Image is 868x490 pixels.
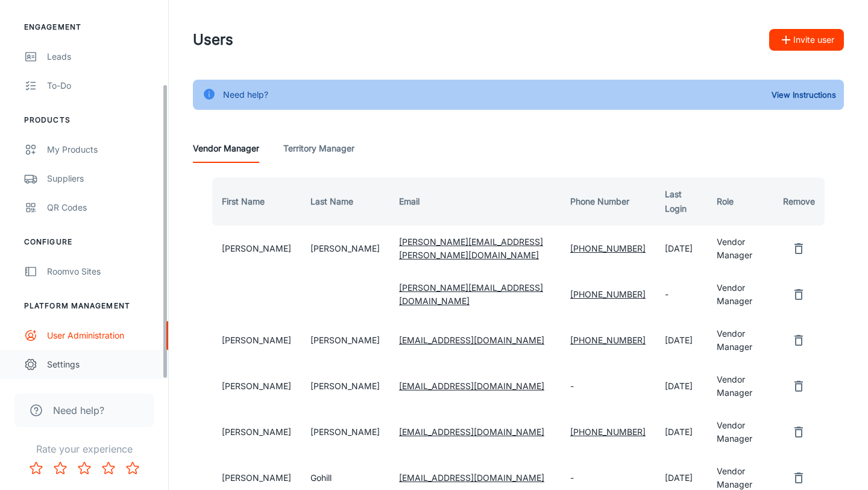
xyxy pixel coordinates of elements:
[47,79,156,92] div: To-do
[121,456,145,480] button: Rate 5 star
[207,363,301,409] td: [PERSON_NAME]
[10,442,159,456] p: Rate your experience
[96,456,121,480] button: Rate 4 star
[570,289,646,299] a: [PHONE_NUMBER]
[787,328,811,352] button: remove user
[787,374,811,398] button: remove user
[24,456,48,480] button: Rate 1 star
[399,335,544,345] a: [EMAIL_ADDRESS][DOMAIN_NAME]
[47,143,156,156] div: My Products
[399,472,544,483] a: [EMAIL_ADDRESS][DOMAIN_NAME]
[561,177,655,226] th: Phone Number
[707,272,773,317] td: Vendor Manager
[707,226,773,272] td: Vendor Manager
[53,403,104,418] span: Need help?
[570,427,646,437] a: [PHONE_NUMBER]
[47,329,156,342] div: User Administration
[655,272,707,317] td: -
[207,226,301,272] td: [PERSON_NAME]
[47,172,156,185] div: Suppliers
[301,409,389,455] td: [PERSON_NAME]
[283,134,354,163] a: Territory Manager
[301,226,389,272] td: [PERSON_NAME]
[399,282,543,306] a: [PERSON_NAME][EMAIL_ADDRESS][DOMAIN_NAME]
[47,358,156,371] div: Settings
[655,363,707,409] td: [DATE]
[47,265,156,278] div: Roomvo Sites
[707,363,773,409] td: Vendor Manager
[207,177,301,226] th: First Name
[301,317,389,363] td: [PERSON_NAME]
[707,409,773,455] td: Vendor Manager
[399,427,544,437] a: [EMAIL_ADDRESS][DOMAIN_NAME]
[773,177,829,226] th: Remove
[399,381,544,391] a: [EMAIL_ADDRESS][DOMAIN_NAME]
[769,29,844,51] button: Invite user
[570,243,646,253] a: [PHONE_NUMBER]
[207,409,301,455] td: [PERSON_NAME]
[193,29,233,51] h1: Users
[655,317,707,363] td: [DATE]
[787,420,811,444] button: remove user
[72,456,96,480] button: Rate 3 star
[707,177,773,226] th: Role
[655,409,707,455] td: [DATE]
[301,363,389,409] td: [PERSON_NAME]
[223,83,268,106] div: Need help?
[399,237,543,260] a: [PERSON_NAME][EMAIL_ADDRESS][PERSON_NAME][DOMAIN_NAME]
[207,317,301,363] td: [PERSON_NAME]
[655,177,707,226] th: Last Login
[389,177,561,226] th: Email
[47,50,156,63] div: Leads
[769,86,839,104] button: View Instructions
[707,317,773,363] td: Vendor Manager
[561,363,655,409] td: -
[47,201,156,214] div: QR Codes
[787,466,811,490] button: remove user
[301,177,389,226] th: Last Name
[48,456,72,480] button: Rate 2 star
[787,237,811,261] button: remove user
[570,335,646,345] a: [PHONE_NUMBER]
[655,226,707,272] td: [DATE]
[787,282,811,307] button: remove user
[193,134,259,163] a: Vendor Manager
